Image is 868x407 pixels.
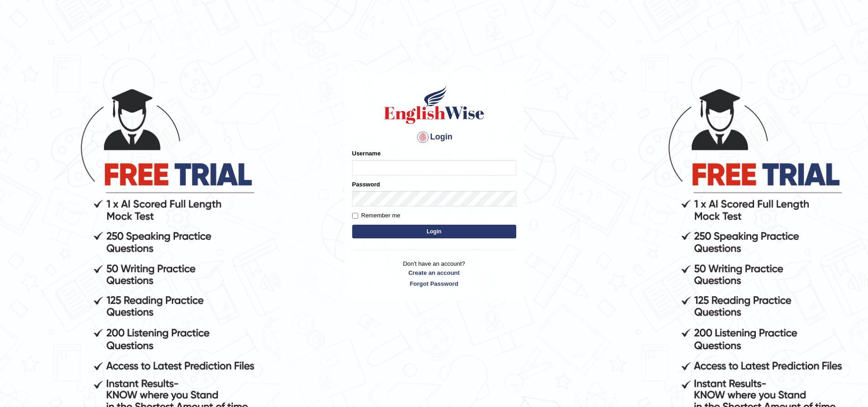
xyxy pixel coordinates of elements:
[352,259,516,288] p: Don't have an account?
[352,213,358,219] input: Remember me
[352,130,516,144] h4: Login
[352,211,401,220] label: Remember me
[352,268,516,277] a: Create an account
[352,225,516,238] button: Login
[352,149,381,158] label: Username
[352,279,516,288] a: Forgot Password
[382,84,486,125] img: Logo of English Wise sign in for intelligent practice with AI
[352,180,380,189] label: Password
